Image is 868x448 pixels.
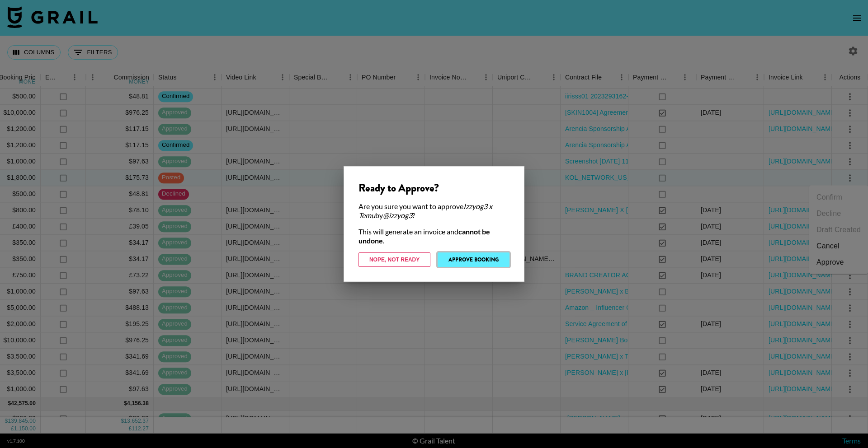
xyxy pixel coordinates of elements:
button: Approve Booking [438,252,509,267]
strong: cannot be undone [359,227,490,245]
div: This will generate an invoice and . [359,227,509,245]
em: @ izzyog3 [383,211,412,219]
em: Izzyog3 x Temu [359,202,492,219]
div: Are you sure you want to approve by ? [359,202,509,220]
button: Nope, Not Ready [359,252,430,267]
div: Ready to Approve? [359,181,509,195]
